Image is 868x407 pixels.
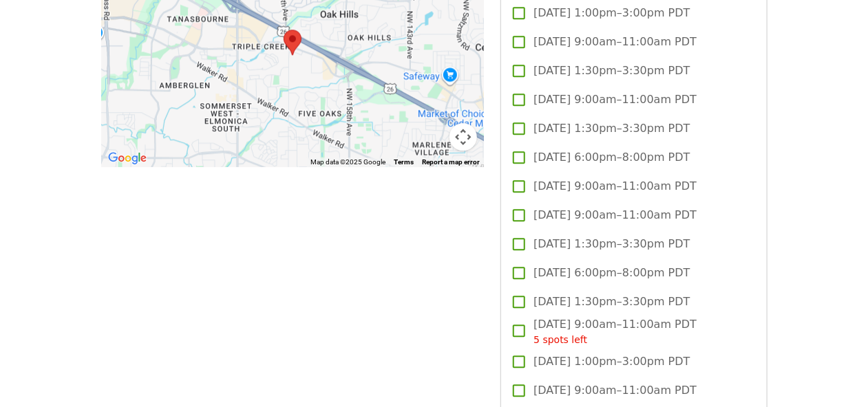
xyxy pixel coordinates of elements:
span: [DATE] 1:30pm–3:30pm PDT [533,236,690,252]
span: [DATE] 9:00am–11:00am PDT [533,207,697,223]
button: Map camera controls [449,123,477,151]
span: [DATE] 1:30pm–3:30pm PDT [533,63,690,79]
span: [DATE] 1:00pm–3:00pm PDT [533,353,690,370]
img: Google [105,149,150,167]
span: [DATE] 9:00am–11:00am PDT [533,34,697,50]
span: [DATE] 9:00am–11:00am PDT [533,178,697,195]
a: Terms [394,158,414,166]
a: Report a map error [422,158,480,166]
span: [DATE] 6:00pm–8:00pm PDT [533,149,690,166]
span: 5 spots left [533,334,587,345]
span: [DATE] 9:00am–11:00am PDT [533,91,697,108]
span: [DATE] 9:00am–11:00am PDT [533,382,697,399]
span: [DATE] 6:00pm–8:00pm PDT [533,265,690,281]
span: [DATE] 1:30pm–3:30pm PDT [533,294,690,310]
span: [DATE] 1:30pm–3:30pm PDT [533,120,690,137]
span: [DATE] 9:00am–11:00am PDT [533,316,697,347]
span: [DATE] 1:00pm–3:00pm PDT [533,5,690,21]
a: Open this area in Google Maps (opens a new window) [105,149,150,167]
span: Map data ©2025 Google [310,158,385,166]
